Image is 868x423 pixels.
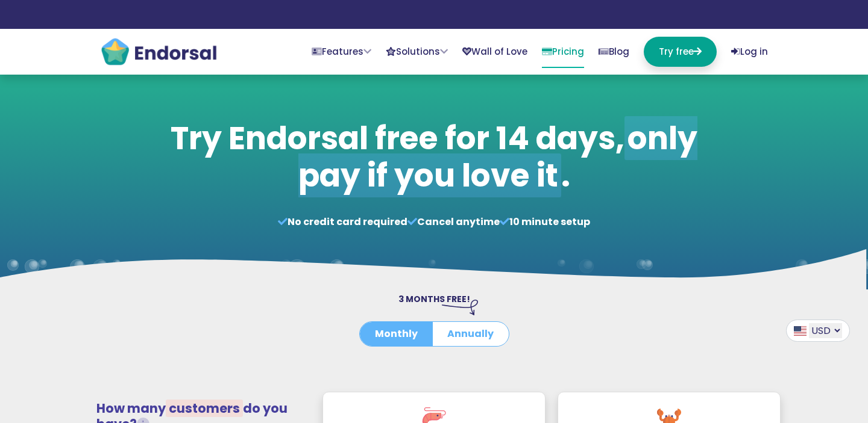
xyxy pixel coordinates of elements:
h1: Try Endorsal free for 14 days, . [165,120,704,195]
a: Features [312,37,371,67]
button: Annually [432,322,509,346]
a: Log in [731,37,768,67]
img: endorsal-logo@2x.png [100,37,218,67]
p: No credit card required Cancel anytime 10 minute setup [165,215,704,229]
a: Pricing [542,37,584,68]
a: Try free [644,37,717,67]
a: Solutions [386,37,448,67]
button: Monthly [360,322,433,346]
img: arrow-right-down.svg [442,300,478,315]
span: customers [166,400,243,417]
span: 3 MONTHS FREE! [398,293,470,305]
a: Blog [599,37,629,67]
span: only pay if you love it [298,116,698,197]
a: Wall of Love [462,37,527,67]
